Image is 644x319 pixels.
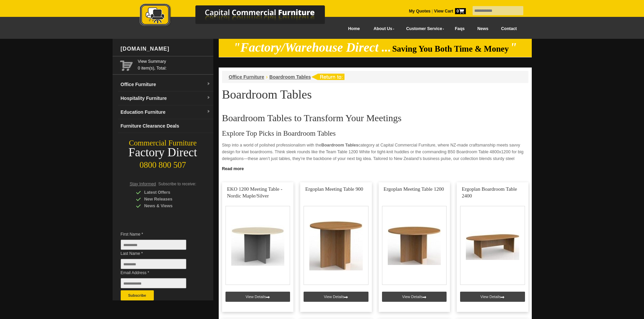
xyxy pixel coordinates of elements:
strong: View Cart [434,9,466,14]
a: Customer Service [399,21,448,36]
img: dropdown [207,82,211,86]
button: Subscribe [121,290,154,300]
a: View Cart0 [433,9,466,14]
span: Stay Informed [130,182,156,186]
input: Email Address * [121,278,186,288]
a: View Summary [138,58,211,65]
em: " [510,41,517,54]
span: 0 item(s), Total: [138,58,211,71]
span: Subscribe to receive: [158,182,196,186]
a: About Us [366,21,399,36]
a: Hospitality Furnituredropdown [118,91,213,105]
input: Last Name * [121,259,186,269]
img: dropdown [207,96,211,100]
span: Email Address * [121,269,196,276]
span: Saving You Both Time & Money [392,44,509,53]
img: dropdown [207,110,211,114]
h2: Boardroom Tables to Transform Your Meetings [222,113,528,123]
a: Boardroom Tables [269,74,311,80]
img: return to [311,74,344,80]
h1: Boardroom Tables [222,88,528,101]
div: 0800 800 507 [113,157,213,170]
div: [DOMAIN_NAME] [118,39,213,59]
span: Last Name * [121,250,196,257]
a: Furniture Clearance Deals [118,119,213,133]
div: Commercial Furniture [113,138,213,148]
em: "Factory/Warehouse Direct ... [233,41,391,54]
div: News & Views [136,203,200,209]
span: 0 [455,8,466,14]
a: Office Furniture [229,74,264,80]
img: Capital Commercial Furniture Logo [121,3,358,28]
a: Office Furnituredropdown [118,78,213,91]
h3: Explore Top Picks in Boardroom Tables [222,130,528,137]
a: Capital Commercial Furniture Logo [121,3,358,30]
div: Factory Direct [113,148,213,157]
strong: Boardroom Tables [321,143,358,148]
li: › [266,74,268,80]
div: New Releases [136,196,200,203]
div: Latest Offers [136,189,200,196]
span: First Name * [121,231,196,238]
a: Education Furnituredropdown [118,105,213,119]
a: Contact [495,21,523,36]
a: Faqs [449,21,471,36]
a: My Quotes [409,9,431,14]
a: Click to read more [219,164,532,172]
a: News [471,21,495,36]
p: Step into a world of polished professionalism with the category at Capital Commercial Furniture, ... [222,142,528,169]
input: First Name * [121,240,186,250]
